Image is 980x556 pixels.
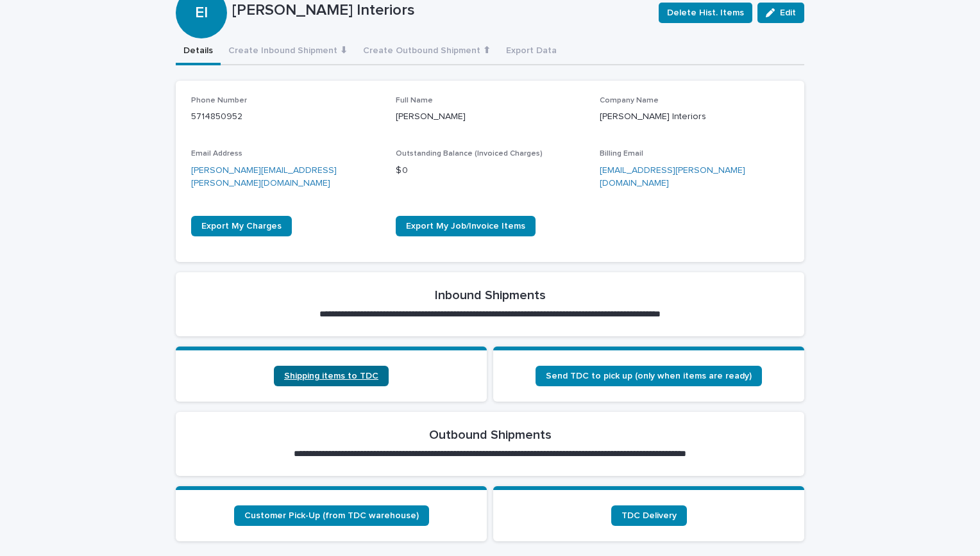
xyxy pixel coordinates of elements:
button: Create Outbound Shipment ⬆ [355,38,498,65]
span: Customer Pick-Up (from TDC warehouse) [244,511,419,520]
a: TDC Delivery [611,505,687,526]
span: Outstanding Balance (Invoiced Charges) [396,150,543,158]
span: Send TDC to pick up (only when items are ready) [546,372,752,380]
p: [PERSON_NAME] Interiors [232,1,648,20]
h2: Outbound Shipments [429,427,552,443]
button: Export Data [498,38,564,65]
p: $ 0 [396,164,585,177]
a: Export My Charges [191,216,292,236]
button: Create Inbound Shipment ⬇ [221,38,355,65]
a: Export My Job/Invoice Items [396,216,536,236]
a: [EMAIL_ADDRESS][PERSON_NAME][DOMAIN_NAME] [600,166,745,188]
p: [PERSON_NAME] Interiors [600,110,789,124]
a: 5714850952 [191,112,242,121]
button: Delete Hist. Items [659,3,752,23]
span: TDC Delivery [621,511,677,520]
p: [PERSON_NAME] [396,110,585,124]
h2: Inbound Shipments [435,288,546,303]
span: Shipping items to TDC [284,372,378,380]
span: Export My Charges [201,222,282,231]
span: Email Address [191,150,242,158]
button: Details [176,38,221,65]
span: Company Name [600,97,659,104]
span: Edit [780,8,796,17]
span: Full Name [396,97,433,104]
span: Phone Number [191,97,247,104]
a: Customer Pick-Up (from TDC warehouse) [234,505,429,526]
button: Edit [757,3,804,23]
span: Export My Job/Invoice Items [406,222,525,231]
a: [PERSON_NAME][EMAIL_ADDRESS][PERSON_NAME][DOMAIN_NAME] [191,166,337,188]
a: Shipping items to TDC [274,366,389,386]
a: Send TDC to pick up (only when items are ready) [536,366,762,386]
span: Delete Hist. Items [667,6,744,19]
span: Billing Email [600,150,643,158]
